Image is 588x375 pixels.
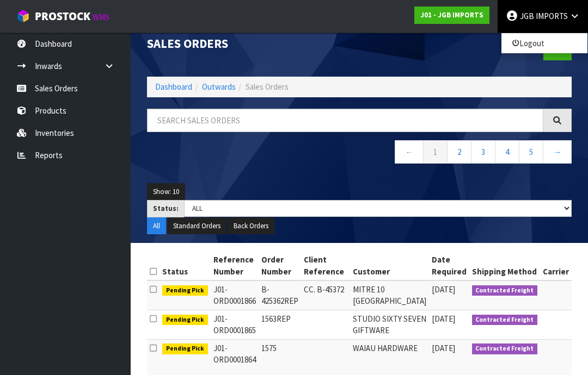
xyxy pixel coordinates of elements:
[471,140,495,164] a: 3
[520,11,534,21] span: JGB
[472,315,538,326] span: Contracted Freight
[259,251,301,280] th: Order Number
[301,251,350,280] th: Client Reference
[160,251,211,280] th: Status
[543,140,572,164] a: →
[147,109,543,132] input: Search sales orders
[228,217,274,235] button: Back Orders
[93,12,109,22] small: WMS
[162,315,208,326] span: Pending Pick
[432,343,455,353] span: [DATE]
[162,343,208,354] span: Pending Pick
[211,251,259,280] th: Reference Number
[350,310,429,339] td: STUDIO SIXTY SEVEN GIFTWARE
[211,310,259,339] td: J01-ORD0001865
[16,9,30,23] img: cube-alt.png
[167,217,226,235] button: Standard Orders
[155,82,192,92] a: Dashboard
[259,280,301,310] td: B-425362REP
[147,140,572,167] nav: Page navigation
[536,11,568,21] span: IMPORTS
[469,251,541,280] th: Shipping Method
[246,82,289,92] span: Sales Orders
[350,251,429,280] th: Customer
[202,82,236,92] a: Outwards
[211,280,259,310] td: J01-ORD0001866
[147,37,351,51] h1: Sales Orders
[447,140,471,164] a: 2
[501,36,587,51] a: Logout
[35,9,90,23] span: ProStock
[495,140,519,164] a: 4
[301,280,350,310] td: CC. B-45372
[432,284,455,295] span: [DATE]
[350,280,429,310] td: MITRE 10 [GEOGRAPHIC_DATA]
[395,140,424,164] a: ←
[472,343,538,354] span: Contracted Freight
[429,251,469,280] th: Date Required
[147,183,185,201] button: Show: 10
[519,140,543,164] a: 5
[420,10,483,20] strong: J01 - JGB IMPORTS
[472,285,538,296] span: Contracted Freight
[432,314,455,324] span: [DATE]
[162,285,208,296] span: Pending Pick
[259,310,301,339] td: 1563REP
[147,217,166,235] button: All
[423,140,448,164] a: 1
[153,204,179,213] strong: Status:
